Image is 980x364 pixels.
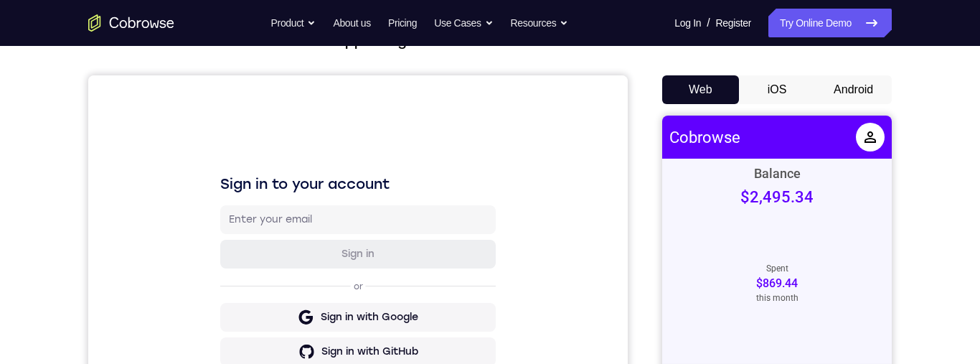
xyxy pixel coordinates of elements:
button: Resources [511,9,569,37]
button: Product [271,9,316,37]
a: Pricing [388,9,417,37]
div: Sign in with GitHub [233,269,330,284]
div: Sign in with Intercom [227,304,336,318]
button: Sign in with Google [132,228,407,256]
a: Go to the home page [88,14,174,32]
p: Balance [92,50,138,65]
div: Sign in with Zendesk [229,338,334,353]
p: or [263,205,278,217]
input: Enter your email [141,137,399,151]
button: Sign in with Intercom [132,297,407,325]
button: Use Cases [434,9,493,37]
a: About us [333,9,370,37]
div: Spent this month [94,148,136,187]
button: Sign in [132,164,407,193]
div: $698.18 [181,325,222,339]
button: iOS [739,75,816,104]
button: Web [662,75,739,104]
button: Android [815,75,892,104]
span: / [707,14,710,32]
div: [DATE] at 12:31 PM [43,335,128,346]
a: Register [716,9,751,37]
a: Log In [674,9,701,37]
div: Busy Bees [43,318,103,333]
a: Try Online Demo [768,9,892,37]
button: Sign in with GitHub [132,262,407,291]
p: $2,495.34 [78,73,151,90]
h1: Sign in to your account [132,98,407,118]
span: $869.44 [94,161,136,174]
div: Sign in with Google [232,235,330,249]
a: Cobrowse [7,13,78,31]
button: Sign in with Zendesk [132,331,407,360]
